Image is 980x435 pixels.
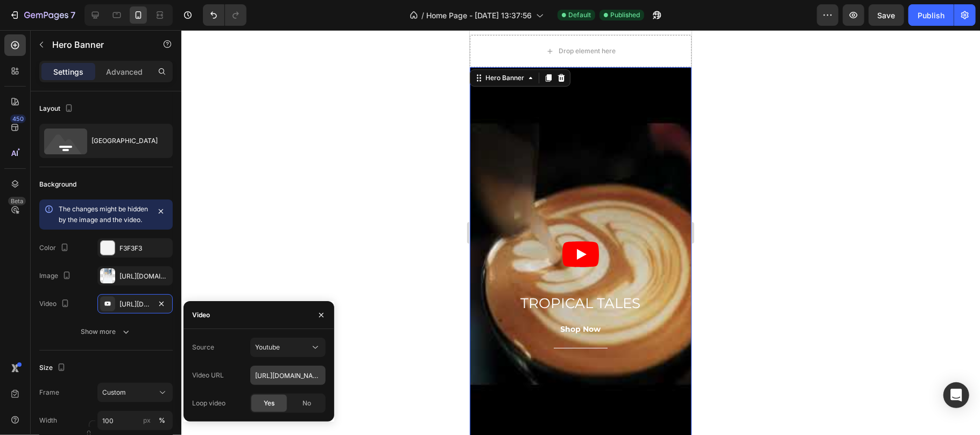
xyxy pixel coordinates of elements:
span: / [421,10,424,21]
button: Custom [97,383,173,402]
div: Video [192,310,210,320]
iframe: Design area [470,30,692,435]
button: Youtube [250,338,326,357]
input: E.g: https://www.youtube.com/watch?v=cyzh48XRS4M [250,366,326,385]
span: Custom [102,388,126,397]
span: Home Page - [DATE] 13:37:56 [426,10,532,21]
div: Undo/Redo [203,4,246,26]
div: Size [39,361,68,375]
p: Hero Banner [52,38,144,51]
div: Open Intercom Messenger [943,382,969,408]
span: No [302,398,311,408]
span: Yes [264,398,274,408]
button: Save [869,4,904,26]
div: F3F3F3 [119,244,170,253]
div: Beta [8,197,26,205]
div: Video URL [192,370,224,380]
span: Published [610,10,640,20]
div: Color [39,241,71,255]
span: Save [878,11,896,20]
span: Youtube [255,343,280,351]
div: Image [39,269,73,283]
div: [URL][DOMAIN_NAME] [119,272,170,281]
div: Loop video [192,398,225,408]
p: 7 [70,9,75,22]
span: The changes might be hidden by the image and the video. [59,205,148,224]
div: Background [39,180,76,189]
div: Source [192,343,214,352]
div: Publish [918,10,944,21]
div: Video [39,297,72,311]
button: % [140,414,153,427]
div: px [143,416,151,425]
button: px [156,414,168,427]
button: Show more [39,322,173,341]
button: 7 [4,4,80,26]
div: 450 [10,115,26,123]
p: Advanced [106,66,143,77]
div: [GEOGRAPHIC_DATA] [91,129,157,153]
div: Layout [39,102,75,116]
div: Show more [81,326,131,337]
input: px% [97,411,173,430]
label: Frame [39,388,59,397]
p: Settings [53,66,83,77]
div: [URL][DOMAIN_NAME] [119,299,151,309]
div: % [159,416,165,425]
span: Default [568,10,591,20]
button: Publish [908,4,954,26]
label: Width [39,416,57,425]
